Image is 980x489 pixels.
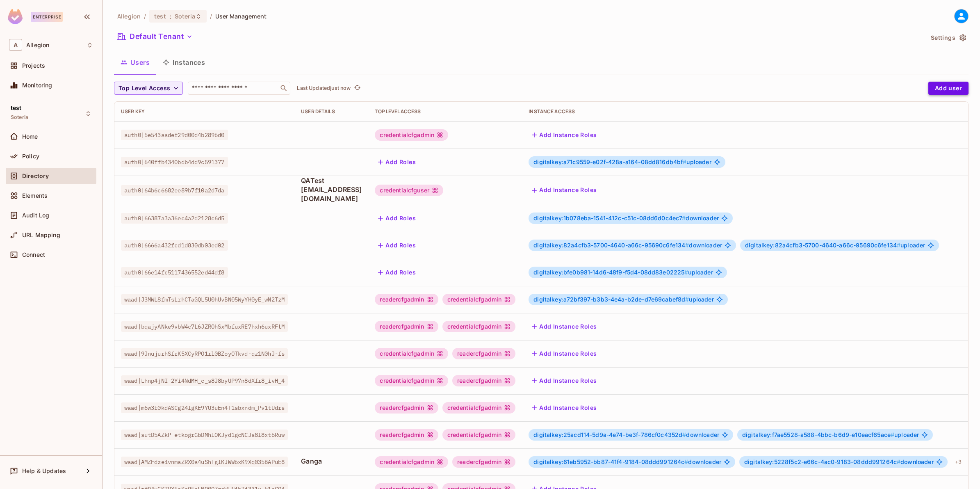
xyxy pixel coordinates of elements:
span: downloader [533,459,721,465]
div: + 3 [952,455,965,468]
span: waad|9JnujurhSfrK5XCyRPO1rl0BZoyOTkvd-qz1N0hJ-fs [121,348,288,359]
button: Add user [928,82,969,95]
button: Add Instance Roles [529,184,600,197]
span: test [11,105,22,111]
div: credentialcfgadmin [375,348,448,359]
div: credentialcfgadmin [442,402,516,414]
span: downloader [533,432,719,438]
button: Add Instance Roles [529,128,600,142]
span: digitalkey:1b078eba-1541-412c-c51c-08dd6d0c4ec7 [533,215,686,222]
button: refresh [352,83,362,93]
div: readercfgadmin [375,321,438,332]
div: readercfgadmin [375,429,438,441]
span: Projects [22,62,45,69]
span: Monitoring [22,82,52,89]
span: Connect [22,251,45,258]
button: Settings [928,31,969,44]
span: waad|AMZFdzeivnmaZRX0a4uShTglKJWW6xK9Xq035BAPuE8 [121,457,288,467]
span: Soteria [11,114,28,121]
button: Add Roles [375,155,419,169]
span: auth0|66e14fc5117436552ed44df8 [121,267,228,278]
div: readercfgadmin [452,375,515,386]
span: auth0|6666a432fcd1d830db03ed02 [121,240,228,251]
span: waad|bqajyANke9vbW4c7L6JZROhSxMbfuxRE7hxh6uxRFtM [121,321,288,332]
span: auth0|640ffb4340bdb4dd9c591377 [121,157,228,167]
div: credentialcfguser [375,185,443,196]
span: digitalkey:61eb5952-bb87-41f4-9184-08ddd991264c [533,458,688,465]
span: # [897,458,900,465]
button: Default Tenant [114,30,196,43]
div: readercfgadmin [452,456,515,468]
span: digitalkey:a71c9559-e02f-428a-a164-08dd816db4bf [533,158,686,165]
button: Top Level Access [114,82,183,95]
div: User Key [121,108,288,115]
div: Enterprise [31,12,63,22]
span: downloader [533,215,719,222]
span: uploader [533,296,713,303]
span: Audit Log [22,212,49,219]
p: Last Updated just now [297,85,351,91]
div: credentialcfgadmin [375,129,448,141]
div: credentialcfgadmin [442,294,516,305]
span: Workspace: Allegion [26,42,49,48]
span: # [684,458,688,465]
span: # [682,215,686,222]
span: Ganga [301,457,362,466]
button: Add Instance Roles [529,320,600,333]
button: Add Roles [375,239,419,252]
span: waad|Lhnp4jNI-2Yi4NdMH_c_s8J8byUP97n8dXfr8_ivH_4 [121,375,288,386]
button: Add Roles [375,212,419,225]
span: : [169,13,172,20]
div: credentialcfgadmin [375,375,448,386]
button: Add Roles [375,266,419,279]
button: Add Instance Roles [529,347,600,360]
div: Instance Access [529,108,965,115]
span: Directory [22,173,49,179]
li: / [144,12,146,20]
span: # [683,158,686,165]
div: Top Level Access [375,108,515,115]
span: uploader [533,269,713,276]
span: Click to refresh data [351,83,362,93]
div: credentialcfgadmin [442,429,516,441]
div: User Details [301,108,362,115]
span: downloader [533,242,722,249]
span: uploader [742,432,919,438]
span: uploader [745,242,925,249]
span: auth0|66387a3a36ec4a2d2128c6d5 [121,213,228,224]
span: Help & Updates [22,468,66,474]
span: Soteria [175,12,195,20]
span: # [685,296,689,303]
span: # [891,431,894,438]
span: waad|sutD5AZkP-etkogrGbDMhlOKJyd1gcNCJs8I8xt6Ruw [121,430,288,440]
span: uploader [533,159,711,165]
span: the active workspace [117,12,141,20]
button: Add Instance Roles [529,374,600,387]
img: SReyMgAAAABJRU5ErkJggg== [8,9,23,24]
span: Top Level Access [119,83,170,94]
span: downloader [744,459,934,465]
span: refresh [354,84,361,92]
span: QATest [EMAIL_ADDRESS][DOMAIN_NAME] [301,176,362,203]
span: A [9,39,22,51]
span: # [684,269,688,276]
div: readercfgadmin [452,348,515,359]
button: Instances [156,52,212,73]
span: Home [22,133,38,140]
span: waad|J3MWL8fmTsLrhCTaGQL5U0hUvBN05WyYH0yE_wN2TzM [121,294,288,305]
span: digitalkey:f7ae5528-a588-4bbc-b6d9-e10eacf65ace [742,431,894,438]
div: readercfgadmin [375,402,438,414]
div: credentialcfgadmin [442,321,516,332]
span: digitalkey:a72bf397-b3b3-4e4a-b2de-d7e69cabef8d [533,296,689,303]
span: digitalkey:82a4cfb3-5700-4640-a66c-95690c6fe134 [533,242,689,249]
button: Add Instance Roles [529,401,600,414]
span: waad|m6w3f0kdASCg24lgKE9YU3uEn4T1sbxndm_Pv1tUdrs [121,402,288,413]
span: test [154,12,166,20]
span: digitalkey:bfe0b981-14d6-48f9-f5d4-08dd83e02225 [533,269,688,276]
div: readercfgadmin [375,294,438,305]
span: # [897,242,900,249]
span: digitalkey:82a4cfb3-5700-4640-a66c-95690c6fe134 [745,242,900,249]
button: Users [114,52,156,73]
span: User Management [215,12,267,20]
span: digitalkey:5228f5c2-e66c-4ac0-9183-08ddd991264c [744,458,900,465]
